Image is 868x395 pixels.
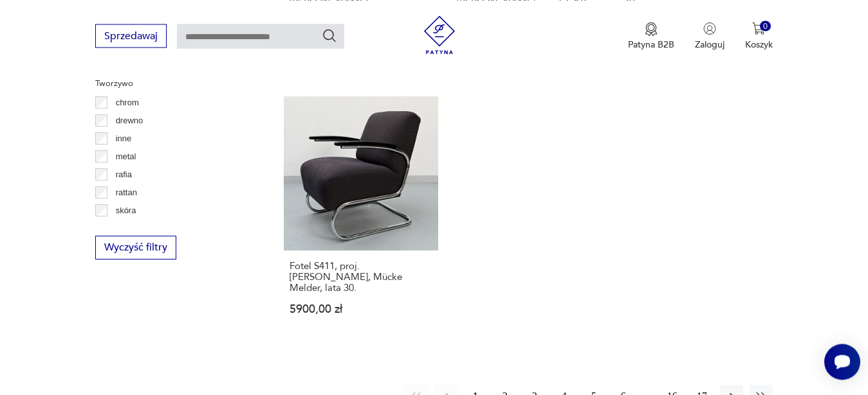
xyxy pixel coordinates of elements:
[628,22,674,50] a: Ikona medaluPatyna B2B
[95,76,253,91] p: Tworzywo
[116,96,139,110] p: chrom
[95,24,167,48] button: Sprzedawaj
[420,15,459,54] img: Patyna - sklep z meblami i dekoracjami vintage
[290,261,432,294] h3: Fotel S411, proj. [PERSON_NAME], Mücke Melder, lata 30.
[752,22,765,35] img: Ikona koszyka
[116,186,137,200] p: rattan
[95,236,176,259] button: Wyczyść filtry
[695,38,725,50] p: Zaloguj
[695,22,725,50] button: Zaloguj
[760,21,771,31] div: 0
[824,344,860,380] iframe: Smartsupp widget button
[628,22,674,50] button: Patyna B2B
[116,222,143,236] p: tkanina
[116,132,132,146] p: inne
[703,22,716,35] img: Ikonka użytkownika
[116,114,143,128] p: drewno
[645,22,658,36] img: Ikona medalu
[290,304,432,315] p: 5900,00 zł
[284,96,438,340] a: Fotel S411, proj. W. H. Gispen, Mücke Melder, lata 30.Fotel S411, proj. [PERSON_NAME], Mücke Meld...
[745,22,773,50] button: 0Koszyk
[116,168,132,182] p: rafia
[322,28,337,43] button: Szukaj
[116,204,136,218] p: skóra
[116,150,136,164] p: metal
[628,38,674,50] p: Patyna B2B
[745,38,773,50] p: Koszyk
[95,32,167,41] a: Sprzedawaj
